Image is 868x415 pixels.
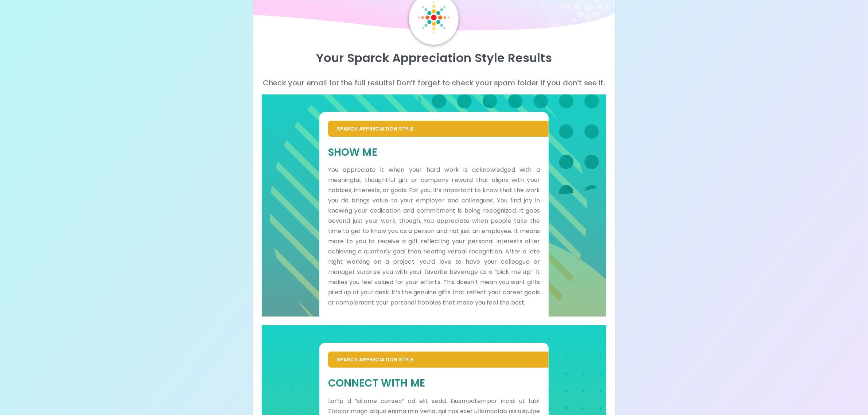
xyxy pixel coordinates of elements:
[328,146,540,159] h5: Show Me
[418,1,450,34] img: Sparck Logo
[337,125,540,132] p: Sparck Appreciation Style
[262,51,606,65] p: Your Sparck Appreciation Style Results
[337,356,540,363] p: Sparck Appreciation Style
[328,376,540,390] h5: Connect With Me
[262,77,606,89] p: Check your email for the full results! Don’t forget to check your spam folder if you don’t see it.
[328,165,540,308] p: You appreciate it when your hard work is acknowledged with a meaningful, thoughtful gift or compa...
